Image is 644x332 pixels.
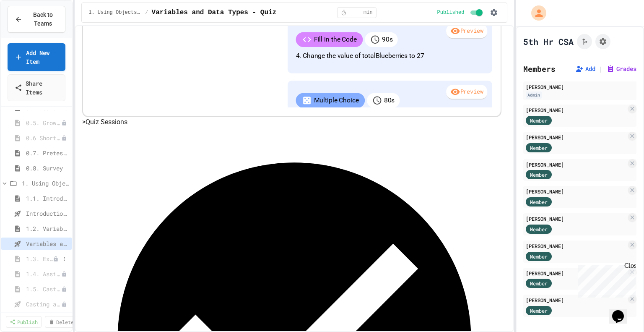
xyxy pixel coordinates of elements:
span: Member [530,171,548,178]
div: Chat with us now!Close [3,3,58,53]
p: Fill in the Code [314,35,357,45]
span: 1.3. Expressions and Output [New] [26,254,53,263]
div: Preview [446,24,487,39]
span: Member [530,280,548,287]
p: 80 s [384,96,395,106]
span: 1.5. Casting and Ranges of Values [26,285,61,293]
span: 0.8. Survey [26,164,69,173]
h1: 5th Hr CSA [523,36,574,47]
span: Member [530,253,548,260]
button: Click to see fork details [577,34,592,49]
div: My Account [522,3,548,23]
button: More options [60,255,69,263]
span: Member [530,144,548,152]
p: 4. Change the value of totalBlueberries to 27 [296,51,484,61]
div: [PERSON_NAME] [526,133,626,141]
span: Member [530,117,548,124]
a: Share Items [8,74,65,101]
div: [PERSON_NAME] [526,161,626,168]
div: [PERSON_NAME] [526,188,626,195]
div: [PERSON_NAME] [526,269,626,277]
span: 1.4. Assignment and Input [26,269,61,278]
span: 1. Using Objects and Methods [88,9,142,16]
div: [PERSON_NAME] [526,296,626,304]
button: Assignment Settings [595,34,610,49]
div: Unpublished [61,271,67,277]
button: Grades [606,65,636,73]
div: Unpublished [61,301,67,307]
span: Variables and Data Types - Quiz [152,8,277,18]
div: Unpublished [53,256,59,262]
span: Published [437,9,465,16]
span: Introduction to Algorithms, Programming, and Compilers [26,209,69,218]
div: Unpublished [61,120,67,126]
p: 90 s [382,35,392,45]
button: Back to Teams [8,6,65,33]
span: 0.5. Growth Mindset and Pair Programming [26,118,61,127]
iframe: chat widget [574,262,636,298]
span: 1.2. Variables and Data Types [26,224,69,233]
a: Publish [6,316,42,328]
div: [PERSON_NAME] [526,242,626,250]
a: Add New Item [8,43,65,71]
div: [PERSON_NAME] [526,215,626,222]
span: Member [530,307,548,314]
iframe: chat widget [609,298,636,324]
div: [PERSON_NAME] [526,83,634,91]
span: / [145,9,148,16]
div: Preview [446,85,487,100]
span: 1.1. Introduction to Algorithms, Programming, and Compilers [26,194,69,203]
div: Unpublished [61,135,67,141]
div: Admin [526,91,542,99]
p: Multiple Choice [314,96,359,106]
div: Content is published and visible to students [437,8,485,18]
span: Casting and Ranges of variables - Quiz [26,300,61,308]
span: Member [530,225,548,233]
a: Delete [45,316,78,328]
div: Unpublished [61,286,67,292]
div: [PERSON_NAME] [526,106,626,114]
span: 1. Using Objects and Methods [22,179,69,188]
h2: Members [523,63,556,75]
span: 0.7. Pretest for the AP CSA Exam [26,149,69,157]
span: | [599,64,603,74]
h5: > Quiz Sessions [82,117,506,127]
span: Back to Teams [27,10,58,28]
button: Add [575,65,595,73]
span: 0.6 Short PD Pretest [26,133,61,142]
span: min [364,9,373,16]
span: Member [530,198,548,206]
span: Variables and Data Types - Quiz [26,239,69,248]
